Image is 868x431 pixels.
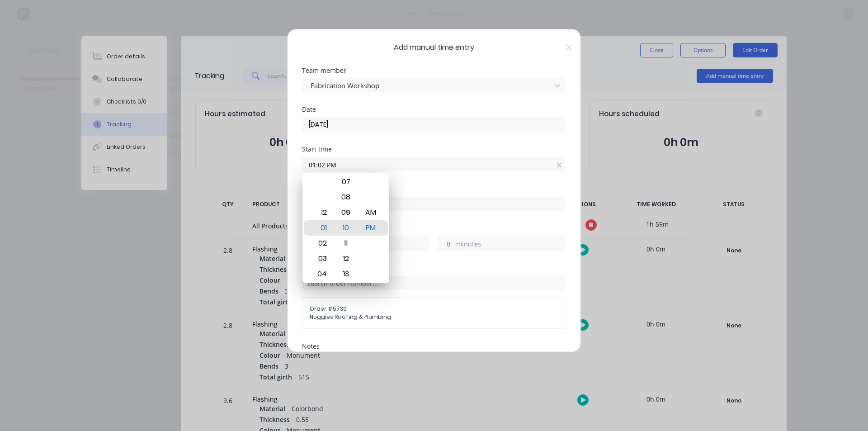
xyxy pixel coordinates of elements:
div: 01 [310,220,332,236]
span: Order # 5739 [310,305,558,313]
div: Hours worked [302,226,566,232]
div: 09 [335,205,357,220]
div: 04 [310,266,332,282]
div: 12 [310,205,332,220]
div: 13 [335,266,357,282]
div: 02 [310,236,332,251]
span: Nuggies Roofing & Plumbing [310,313,558,321]
div: Team member [302,67,566,74]
div: Order # [302,265,566,272]
div: 03 [310,251,332,266]
div: Date [302,106,566,113]
input: 0 [438,237,454,251]
label: minutes [456,239,566,251]
div: 12 [335,251,357,266]
input: Search order number... [302,276,566,290]
div: Notes [302,343,566,350]
div: 07 [335,174,357,189]
div: Minute [334,173,359,283]
div: AM [360,205,382,220]
div: Start time [302,146,566,152]
span: Add manual time entry [302,42,566,53]
div: Finish time [302,186,566,192]
div: PM [360,220,382,236]
div: 11 [335,236,357,251]
div: 08 [335,189,357,205]
div: Hour [309,173,334,283]
div: 10 [335,220,357,236]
